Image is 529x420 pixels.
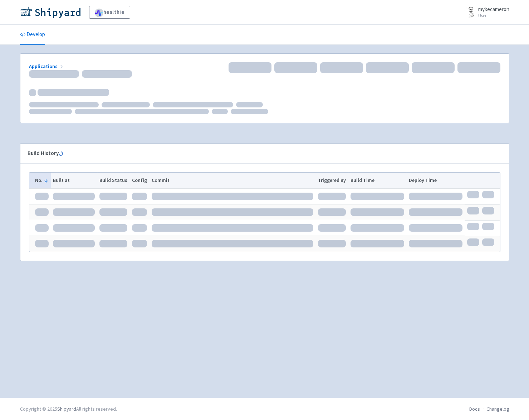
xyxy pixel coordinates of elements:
[20,6,80,18] img: Shipyard logo
[28,149,490,158] div: Build History
[97,173,130,188] th: Build Status
[29,63,64,69] a: Applications
[129,173,149,188] th: Config
[51,173,97,188] th: Built at
[20,25,45,45] a: Develop
[478,13,509,18] small: User
[316,173,348,188] th: Triggered By
[149,173,316,188] th: Commit
[348,173,407,188] th: Build Time
[89,6,130,19] a: healthie
[478,6,509,13] span: mykecameron
[460,6,509,18] a: mykecameron User
[406,173,465,188] th: Deploy Time
[469,406,480,412] a: Docs
[486,406,509,412] a: Changelog
[20,405,117,413] div: Copyright © 2025 All rights reserved.
[35,177,49,184] button: No.
[57,406,76,412] a: Shipyard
